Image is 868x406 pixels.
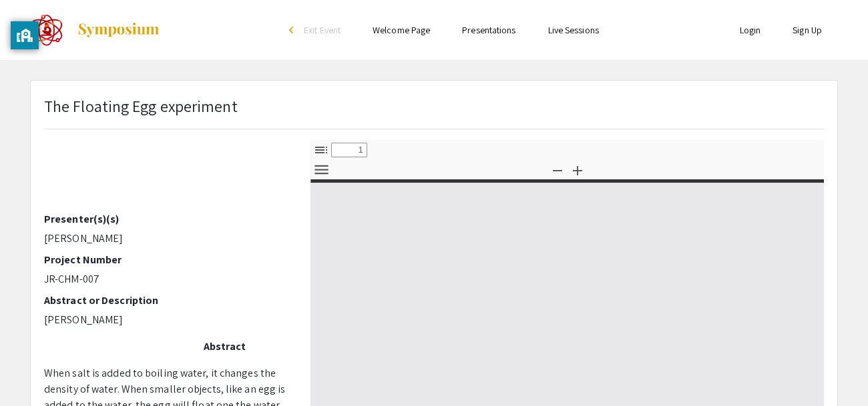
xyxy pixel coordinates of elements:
p: [PERSON_NAME] [44,312,290,328]
p: The Floating Egg experiment [44,94,238,118]
button: Zoom Out [546,160,569,179]
a: Sign Up [793,24,822,36]
button: privacy banner [11,21,39,49]
h2: Abstract or Description [44,294,290,307]
img: The 2022 CoorsTek Denver Metro Regional Science and Engineering Fair [30,13,63,47]
p: JR-CHM-007 [44,271,290,287]
a: The 2022 CoorsTek Denver Metro Regional Science and Engineering Fair [30,13,160,47]
button: Zoom In [566,160,589,179]
span: Exit Event [304,24,341,36]
button: Tools [310,160,333,179]
h2: Project Number [44,253,290,266]
h2: Presenter(s)(s) [44,213,290,225]
a: Live Sessions [548,24,599,36]
a: Presentations [462,24,515,36]
input: Page [331,143,367,157]
a: Welcome Page [373,24,430,36]
img: Symposium by ForagerOne [77,22,160,38]
a: Login [740,24,761,36]
button: Toggle Sidebar [310,140,333,159]
strong: Abstract [204,339,246,353]
div: arrow_back_ios [289,26,297,34]
p: [PERSON_NAME] [44,231,290,247]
